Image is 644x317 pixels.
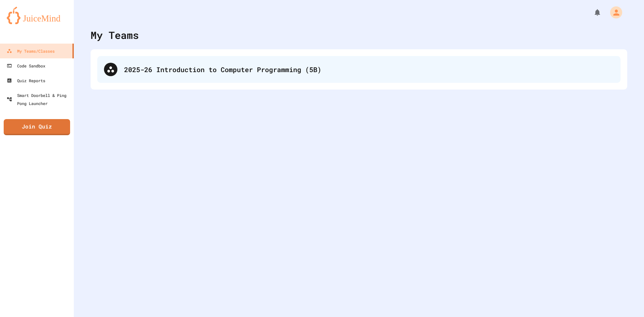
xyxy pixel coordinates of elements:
[7,91,71,107] div: Smart Doorbell & Ping Pong Launcher
[124,64,614,74] div: 2025-26 Introduction to Computer Programming (5B)
[4,119,70,135] a: Join Quiz
[7,7,67,24] img: logo-orange.svg
[581,7,603,18] div: My Notifications
[7,76,45,85] div: Quiz Reports
[97,56,621,83] div: 2025-26 Introduction to Computer Programming (5B)
[603,5,624,20] div: My Account
[91,28,139,43] div: My Teams
[7,62,45,70] div: Code Sandbox
[7,47,55,55] div: My Teams/Classes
